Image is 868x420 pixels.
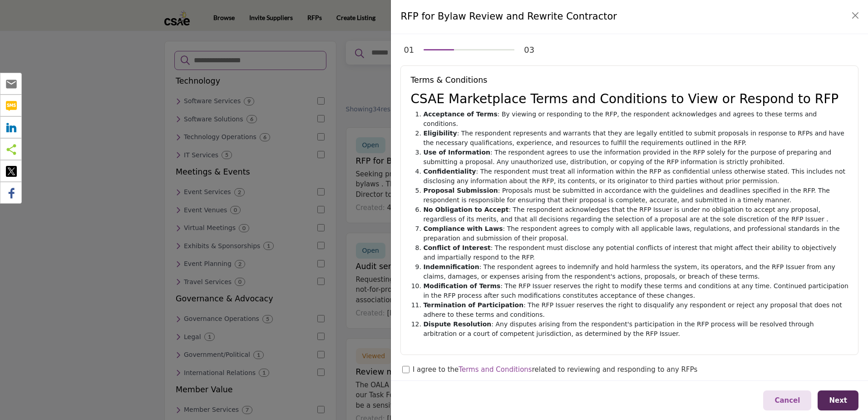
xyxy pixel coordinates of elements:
strong: Compliance with Laws [423,225,503,232]
li: : Proposals must be submitted in accordance with the guidelines and deadlines specified in the RF... [423,186,848,205]
strong: Indemnification [423,263,479,270]
strong: Dispute Resolution [423,320,491,328]
h4: RFP for Bylaw Review and Rewrite Contractor [400,10,617,24]
button: Cancel [763,390,811,411]
button: Close [849,9,862,22]
span: Next [829,396,847,405]
li: : Any disputes arising from the respondent's participation in the RFP process will be resolved th... [423,320,848,339]
div: I agree to the related to reviewing and responding to any RFPs [413,365,697,376]
div: 01 [404,44,414,56]
strong: Termination of Participation [423,301,523,309]
strong: Eligibility [423,130,457,137]
span: Terms and Conditions [459,365,532,374]
strong: Modification of Terms [423,282,500,290]
strong: Acceptance of Terms [423,110,497,118]
li: : The respondent must disclose any potential conflicts of interest that might affect their abilit... [423,243,848,262]
li: : The respondent agrees to comply with all applicable laws, regulations, and professional standar... [423,224,848,243]
strong: Conflict of Interest [423,244,490,251]
h5: Terms & Conditions [410,75,848,85]
li: : The respondent agrees to use the information provided in the RFP solely for the purpose of prep... [423,148,848,167]
span: Cancel [774,396,800,405]
strong: Use of Information [423,149,490,156]
li: : The respondent agrees to indemnify and hold harmless the system, its operators, and the RFP Iss... [423,262,848,281]
li: : The RFP Issuer reserves the right to disqualify any respondent or reject any proposal that does... [423,300,848,320]
li: : The respondent represents and warrants that they are legally entitled to submit proposals in re... [423,129,848,148]
li: : The RFP Issuer reserves the right to modify these terms and conditions at any time. Continued p... [423,281,848,300]
strong: Proposal Submission [423,187,498,194]
h2: CSAE Marketplace Terms and Conditions to View or Respond to RFP [410,91,848,107]
li: : The respondent acknowledges that the RFP Issuer is under no obligation to accept any proposal, ... [423,205,848,224]
div: 03 [524,44,534,56]
strong: No Obligation to Accept [423,206,508,213]
button: Next [818,390,858,411]
li: : By viewing or responding to the RFP, the respondent acknowledges and agrees to these terms and ... [423,110,848,129]
li: : The respondent must treat all information within the RFP as confidential unless otherwise state... [423,167,848,186]
strong: Confidentiality [423,168,476,175]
